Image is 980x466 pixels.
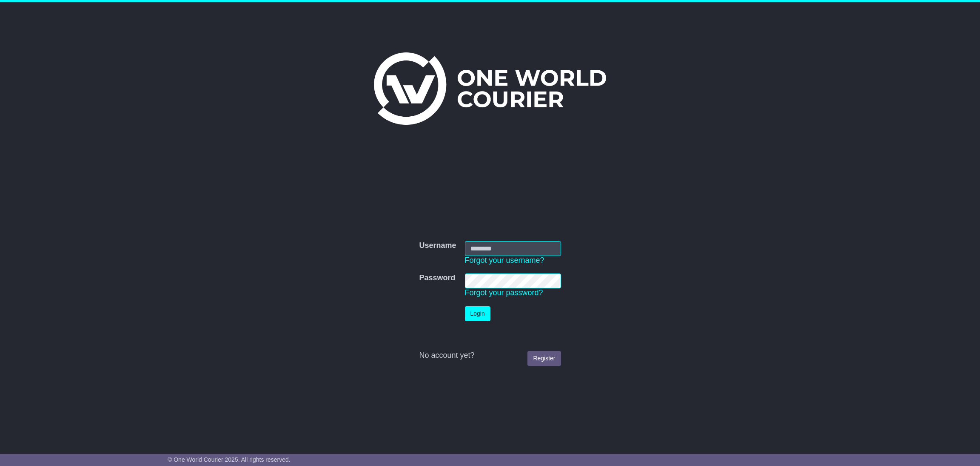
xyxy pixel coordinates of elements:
label: Password [419,273,455,283]
button: Login [465,306,490,321]
label: Username [419,241,456,250]
img: One World [374,52,606,125]
div: No account yet? [419,351,561,360]
span: © One World Courier 2025. All rights reserved. [168,456,291,463]
a: Forgot your password? [465,288,543,297]
a: Forgot your username? [465,256,544,265]
a: Register [527,351,561,366]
